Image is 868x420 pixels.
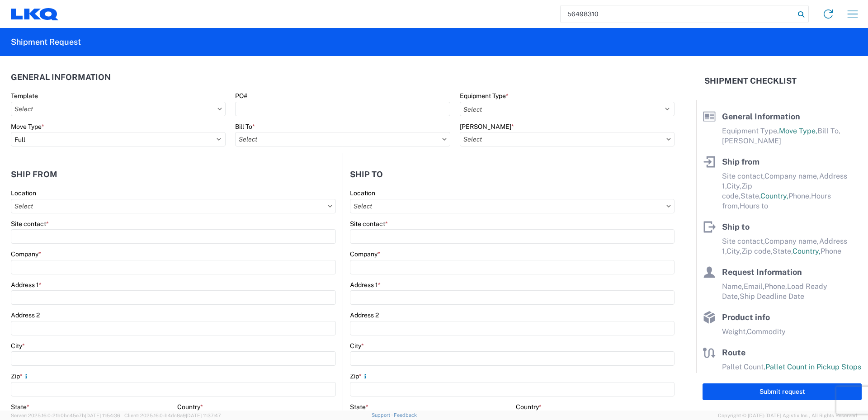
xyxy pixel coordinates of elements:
[124,413,221,418] span: Client: 2025.16.0-b4dc8a9
[11,250,41,258] label: Company
[793,247,821,255] span: Country,
[372,412,394,418] a: Support
[11,403,29,411] label: State
[11,170,57,179] h2: Ship from
[561,5,795,23] input: Shipment, tracking or reference number
[235,92,247,100] label: PO#
[350,372,369,380] label: Zip
[11,92,38,100] label: Template
[85,413,120,418] span: [DATE] 11:54:36
[704,76,797,86] h2: Shipment Checklist
[460,132,675,146] input: Select
[764,237,819,245] span: Company name,
[11,37,81,47] h2: Shipment Request
[722,127,779,135] span: Equipment Type,
[741,192,760,200] span: State,
[11,102,226,116] input: Select
[11,199,336,213] input: Select
[773,247,793,255] span: State,
[350,342,364,350] label: City
[760,192,788,200] span: Country,
[11,342,25,350] label: City
[722,348,745,357] span: Route
[722,267,802,277] span: Request Information
[722,312,770,322] span: Product info
[722,237,764,245] span: Site contact,
[747,327,786,336] span: Commodity
[11,372,30,380] label: Zip
[350,199,675,213] input: Select
[11,281,42,289] label: Address 1
[821,247,841,255] span: Phone
[722,157,759,166] span: Ship from
[788,192,811,200] span: Phone,
[722,112,800,121] span: General Information
[460,123,514,131] label: [PERSON_NAME]
[460,92,509,100] label: Equipment Type
[350,403,368,411] label: State
[11,123,44,131] label: Move Type
[764,282,787,291] span: Phone,
[722,222,750,231] span: Ship to
[11,413,120,418] span: Server: 2025.16.0-21b0bc45e7b
[726,182,741,190] span: City,
[235,132,450,146] input: Select
[722,363,765,371] span: Pallet Count,
[740,202,768,210] span: Hours to
[350,170,383,179] h2: Ship to
[11,73,111,82] h2: General Information
[722,282,744,291] span: Name,
[722,327,747,336] span: Weight,
[722,363,861,381] span: Pallet Count in Pickup Stops equals Pallet Count in delivery stops
[235,123,255,131] label: Bill To
[726,247,741,255] span: City,
[722,172,764,180] span: Site contact,
[350,250,380,258] label: Company
[744,282,764,291] span: Email,
[718,411,857,420] span: Copyright © [DATE]-[DATE] Agistix Inc., All Rights Reserved
[177,403,203,411] label: Country
[394,412,417,418] a: Feedback
[11,311,40,319] label: Address 2
[703,383,862,400] button: Submit request
[350,220,388,228] label: Site contact
[741,247,773,255] span: Zip code,
[516,403,542,411] label: Country
[817,127,840,135] span: Bill To,
[764,172,819,180] span: Company name,
[11,220,49,228] label: Site contact
[350,281,381,289] label: Address 1
[350,311,379,319] label: Address 2
[350,189,375,197] label: Location
[740,292,804,301] span: Ship Deadline Date
[779,127,817,135] span: Move Type,
[722,137,781,145] span: [PERSON_NAME]
[11,189,36,197] label: Location
[186,413,221,418] span: [DATE] 11:37:47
